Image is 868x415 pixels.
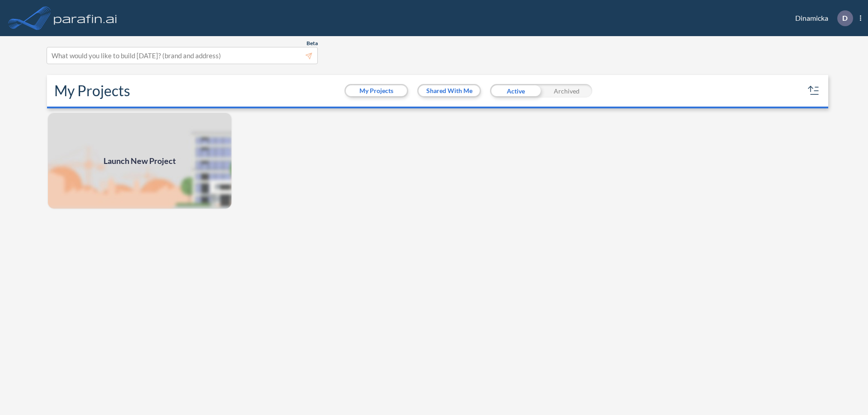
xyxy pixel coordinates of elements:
[104,155,176,167] span: Launch New Project
[842,14,848,22] p: D
[307,40,318,47] span: Beta
[782,10,861,26] div: Dinamicka
[490,84,541,98] div: Active
[52,9,119,27] img: logo
[47,112,232,210] a: Launch New Project
[807,84,821,98] button: sort
[47,112,232,210] img: add
[54,82,130,99] h2: My Projects
[541,84,592,98] div: Archived
[419,85,480,96] button: Shared With Me
[346,85,407,96] button: My Projects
